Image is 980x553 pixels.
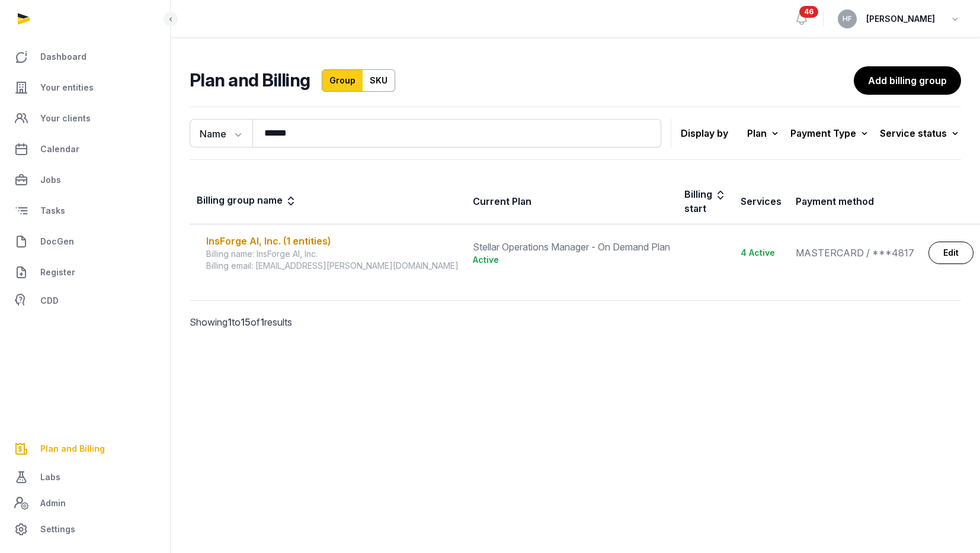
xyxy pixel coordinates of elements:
div: Service status [880,125,961,142]
a: Tasks [9,197,161,225]
span: CDD [40,294,59,308]
span: 46 [799,6,818,18]
a: Jobs [9,166,161,194]
a: Admin [9,491,161,515]
div: Current Plan [473,194,531,208]
p: Showing to of results [190,301,369,343]
div: Payment method [796,194,874,208]
h2: Plan and Billing [190,69,310,92]
div: Billing email: [EMAIL_ADDRESS][PERSON_NAME][DOMAIN_NAME] [206,260,459,272]
button: Name [190,119,252,147]
a: Settings [9,515,161,544]
a: Register [9,258,161,287]
button: HF [838,9,857,28]
div: Billing start [684,187,726,216]
span: Dashboard [40,50,87,64]
div: MASTERCARD / ***4817 [796,246,914,260]
div: Plan [747,125,781,142]
span: Your entities [40,81,94,95]
span: [PERSON_NAME] [866,12,935,26]
span: Jobs [40,173,61,187]
div: Active [473,254,670,266]
span: Plan and Billing [40,442,105,456]
div: InsForge AI, Inc. (1 entities) [206,234,459,248]
span: 15 [241,316,251,328]
span: Your clients [40,111,91,126]
a: Group [322,69,363,92]
a: Your clients [9,104,161,133]
div: Payment Type [790,125,870,142]
div: 4 Active [741,247,782,259]
a: Edit [928,242,973,264]
span: Calendar [40,142,79,156]
div: Billing group name [197,193,297,210]
span: Admin [40,496,66,510]
a: Dashboard [9,43,161,71]
a: CDD [9,289,161,313]
a: Your entities [9,73,161,102]
span: Tasks [40,204,65,218]
span: Labs [40,470,60,484]
span: DocGen [40,234,74,249]
a: SKU [363,69,395,92]
a: DocGen [9,227,161,256]
a: Labs [9,463,161,491]
span: HF [843,15,852,22]
span: 1 [260,316,264,328]
span: 1 [228,316,232,328]
div: Stellar Operations Manager - On Demand Plan [473,240,670,254]
p: Display by [681,124,728,143]
a: Calendar [9,135,161,163]
span: Settings [40,522,75,536]
div: Services [741,194,782,208]
span: Register [40,265,75,279]
a: Add billing group [854,66,961,95]
div: Billing name: InsForge AI, Inc. [206,248,459,260]
a: Plan and Billing [9,435,161,463]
